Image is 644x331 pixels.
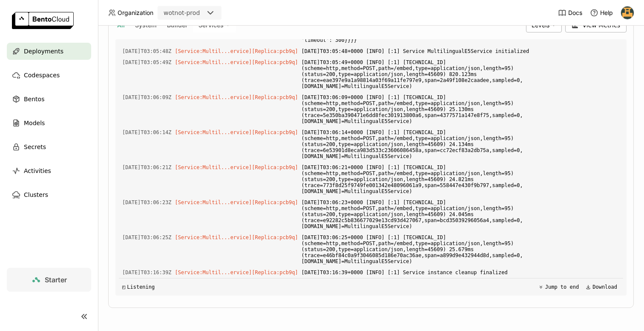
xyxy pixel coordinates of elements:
[302,128,620,161] span: [DATE]T03:06:14+0000 [INFO] [:1] [TECHNICAL_ID] (scheme=http,method=POST,path=/embed,type=applica...
[302,163,620,196] span: [DATE]T03:06:21+0000 [INFO] [:1] [TECHNICAL_ID] (scheme=http,method=POST,path=/embed,type=applica...
[122,47,172,56] span: 2025-09-22T03:05:48.389Z
[175,234,252,240] span: [Service:Multil...ervice]
[122,268,172,277] span: 2025-09-22T03:16:39.771Z
[302,233,620,266] span: [DATE]T03:06:25+0000 [INFO] [:1] [TECHNICAL_ID] (scheme=http,method=POST,path=/embed,type=applica...
[252,269,298,275] span: [Replica:pcb9q]
[24,190,48,200] span: Clusters
[302,47,620,56] span: [DATE]T03:05:48+0000 [INFO] [:1] Service MultilingualE5Service initialized
[7,91,91,108] a: Bentos
[252,234,298,240] span: [Replica:pcb9q]
[175,199,252,205] span: [Service:Multil...ervice]
[7,186,91,203] a: Clusters
[45,275,67,284] span: Starter
[122,284,155,290] div: Listening
[7,138,91,155] a: Secrets
[583,282,620,292] button: Download
[7,114,91,132] a: Models
[122,128,172,137] span: 2025-09-22T03:06:14.498Z
[558,9,582,17] a: Docs
[122,284,125,290] span: ◰
[252,164,298,170] span: [Replica:pcb9q]
[122,198,172,207] span: 2025-09-22T03:06:23.053Z
[12,12,74,29] img: logo
[252,129,298,135] span: [Replica:pcb9q]
[252,94,298,100] span: [Replica:pcb9q]
[201,9,201,18] input: Selected wotnot-prod.
[24,70,60,80] span: Codespaces
[252,48,298,54] span: [Replica:pcb9q]
[24,142,46,152] span: Secrets
[600,9,613,17] span: Help
[164,9,200,17] div: wotnot-prod
[118,9,153,17] span: Organization
[122,93,172,102] span: 2025-09-22T03:06:09.238Z
[24,94,44,104] span: Bentos
[24,118,45,128] span: Models
[122,163,172,172] span: 2025-09-22T03:06:21.020Z
[7,43,91,60] a: Deployments
[302,268,620,277] span: [DATE]T03:16:39+0000 [INFO] [:1] Service instance cleanup finalized
[122,233,172,242] span: 2025-09-22T03:06:25.403Z
[7,162,91,179] a: Activities
[621,6,634,19] img: WotNot Developer
[175,59,252,65] span: [Service:Multil...ervice]
[7,268,91,292] a: Starter
[175,48,252,54] span: [Service:Multil...ervice]
[7,67,91,84] a: Codespaces
[175,269,252,275] span: [Service:Multil...ervice]
[302,198,620,231] span: [DATE]T03:06:23+0000 [INFO] [:1] [TECHNICAL_ID] (scheme=http,method=POST,path=/embed,type=applica...
[175,129,252,135] span: [Service:Multil...ervice]
[252,199,298,205] span: [Replica:pcb9q]
[175,164,252,170] span: [Service:Multil...ervice]
[24,46,63,56] span: Deployments
[536,282,581,292] button: Jump to end
[252,59,298,65] span: [Replica:pcb9q]
[302,93,620,126] span: [DATE]T03:06:09+0000 [INFO] [:1] [TECHNICAL_ID] (scheme=http,method=POST,path=/embed,type=applica...
[175,94,252,100] span: [Service:Multil...ervice]
[24,166,51,176] span: Activities
[568,9,582,17] span: Docs
[122,58,172,67] span: 2025-09-22T03:05:49.986Z
[302,58,620,91] span: [DATE]T03:05:49+0000 [INFO] [:1] [TECHNICAL_ID] (scheme=http,method=POST,path=/embed,type=applica...
[590,9,613,17] div: Help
